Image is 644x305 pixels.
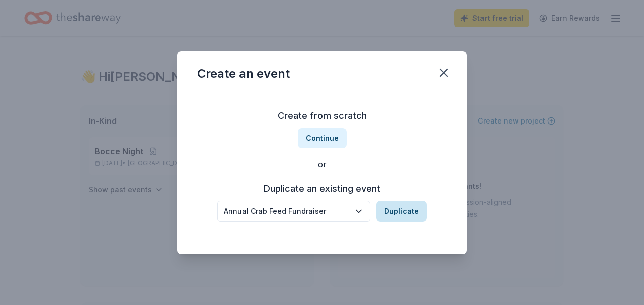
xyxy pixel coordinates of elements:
[224,205,350,217] div: Annual Crab Feed Fundraiser
[376,201,427,222] button: Duplicate
[298,128,347,148] button: Continue
[197,108,447,124] h3: Create from scratch
[197,66,290,82] div: Create an event
[217,180,427,197] h3: Duplicate an existing event
[197,158,447,170] div: or
[217,201,370,222] button: Annual Crab Feed Fundraiser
